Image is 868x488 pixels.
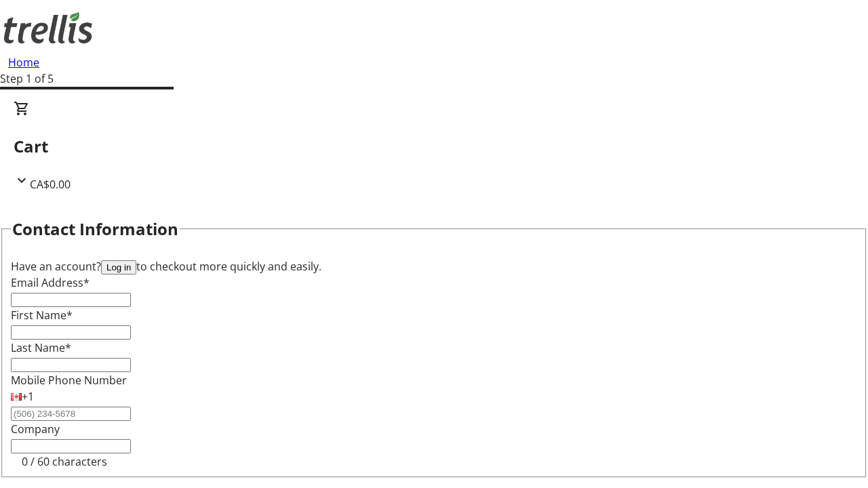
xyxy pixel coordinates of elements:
label: Mobile Phone Number [11,373,127,388]
button: Log in [101,260,136,274]
h2: Contact Information [12,217,178,241]
tr-character-limit: 0 / 60 characters [22,454,107,469]
label: Email Address* [11,275,90,290]
div: Have an account? to checkout more quickly and easily. [11,258,857,274]
label: Last Name* [11,340,71,355]
label: Company [11,422,60,436]
h2: Cart [14,134,854,159]
div: CartCA$0.00 [14,100,854,192]
input: (506) 234-5678 [11,407,131,421]
label: First Name* [11,308,73,323]
span: CA$0.00 [30,177,71,192]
